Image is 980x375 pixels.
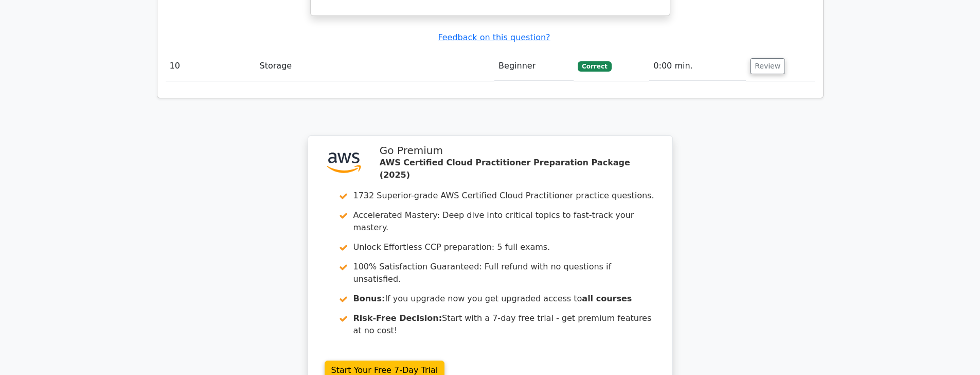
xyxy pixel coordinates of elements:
button: Review [750,58,785,74]
td: Beginner [494,52,574,81]
td: 0:00 min. [649,52,746,81]
a: Feedback on this question? [438,32,550,42]
td: 10 [166,52,256,81]
td: Storage [256,52,495,81]
span: Correct [578,61,611,72]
